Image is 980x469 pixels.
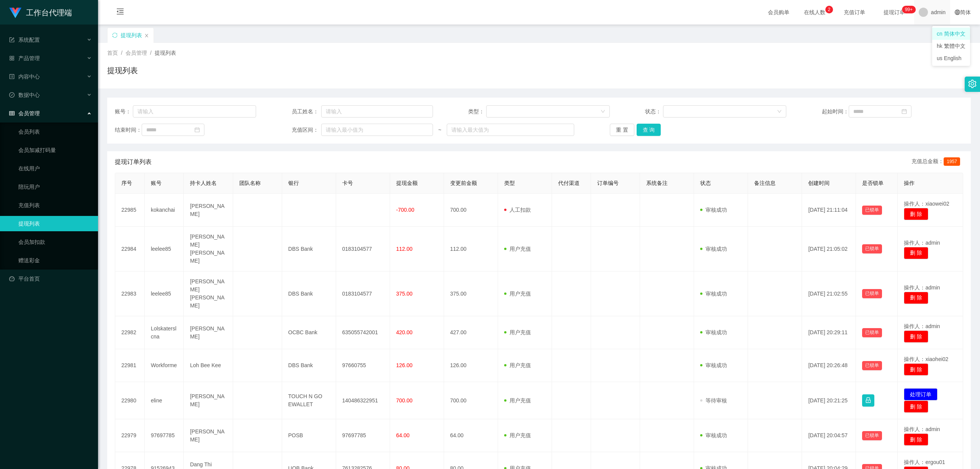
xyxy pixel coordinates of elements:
a: 陪玩用户 [18,179,92,194]
span: 持卡人姓名 [190,180,217,186]
span: 账号： [115,108,133,116]
td: kokanchai [145,194,184,227]
td: [DATE] 20:04:57 [802,419,856,452]
i: 图标: table [9,111,15,116]
i: 图标: profile [9,74,15,79]
span: 备注信息 [754,180,776,186]
td: 700.00 [444,194,498,227]
input: 请输入 [133,105,256,118]
button: 删 除 [904,400,928,413]
td: [PERSON_NAME] [PERSON_NAME] [184,227,233,271]
button: 删 除 [904,208,928,220]
button: 重 置 [610,124,634,136]
td: [DATE] 21:11:04 [802,194,856,227]
button: 已锁单 [862,361,882,370]
td: Loh Bee Kee [184,349,233,382]
i: 图标: close [144,33,149,38]
span: 375.00 [396,291,413,297]
h1: 工作台代理端 [26,0,72,25]
input: 请输入最小值为 [321,124,433,136]
span: 在线人数 [800,10,829,15]
button: 删 除 [904,330,928,343]
span: 团队名称 [239,180,261,186]
span: -700.00 [396,207,414,213]
span: 充值订单 [840,10,869,15]
span: 结束时间： [115,126,142,134]
button: 处理订单 [904,388,938,400]
a: 会员加扣款 [18,234,92,250]
span: 112.00 [396,246,413,252]
span: 状态 [700,180,711,186]
td: 22979 [115,419,145,452]
td: 0183104577 [336,271,390,316]
button: 删 除 [904,363,928,376]
div: 提现列表 [121,28,142,42]
span: 会员管理 [126,50,147,56]
span: 审核成功 [700,246,727,252]
td: 97697785 [336,419,390,452]
span: 提现列表 [155,50,176,56]
i: 图标: down [777,109,782,114]
span: 操作人：admin [904,240,940,246]
td: 126.00 [444,349,498,382]
i: 图标: sync [112,33,118,38]
span: 操作人：admin [904,323,940,329]
span: 员工姓名： [292,108,322,116]
span: 操作人：xiaowei02 [904,201,949,207]
span: 账号 [151,180,162,186]
td: 22980 [115,382,145,419]
span: 卡号 [342,180,353,186]
span: 会员管理 [9,110,40,116]
i: 图标: calendar [902,109,907,114]
a: 提现列表 [18,216,92,231]
span: 1957 [944,157,960,166]
td: 97660755 [336,349,390,382]
span: 内容中心 [9,74,40,80]
span: 用户充值 [504,432,531,438]
button: 删 除 [904,247,928,259]
td: eline [145,382,184,419]
i: 图标: down [601,109,605,114]
td: [PERSON_NAME] [184,194,233,227]
span: 起始时间： [822,108,849,116]
span: 审核成功 [700,207,727,213]
span: 用户充值 [504,362,531,368]
span: 用户充值 [504,246,531,252]
span: 是否锁单 [862,180,884,186]
span: 类型： [468,108,486,116]
span: 操作人：admin [904,284,940,291]
span: 审核成功 [700,329,727,335]
a: 会员加减打码量 [18,142,92,158]
span: 序号 [121,180,132,186]
span: 420.00 [396,329,413,335]
span: 人工扣款 [504,207,531,213]
i: 图标: setting [968,80,977,88]
td: OCBC Bank [282,316,336,349]
img: logo.9652507e.png [9,8,21,18]
i: 图标: menu-fold [107,0,133,25]
td: [DATE] 20:29:11 [802,316,856,349]
p: 2 [828,6,831,13]
span: 提现金额 [396,180,418,186]
input: 请输入 [321,105,433,118]
span: 代付渠道 [558,180,580,186]
span: 用户充值 [504,329,531,335]
td: 22982 [115,316,145,349]
span: 审核成功 [700,362,727,368]
li: cn 简体中文 [932,28,970,40]
td: [PERSON_NAME] [184,419,233,452]
sup: 2 [825,6,833,13]
h1: 提现列表 [107,65,138,76]
a: 赠送彩金 [18,253,92,268]
span: 操作人：ergou01 [904,459,945,465]
td: [DATE] 21:05:02 [802,227,856,271]
span: 系统备注 [646,180,668,186]
td: 22985 [115,194,145,227]
div: 充值总金额： [911,157,963,167]
td: DBS Bank [282,349,336,382]
input: 请输入最大值为 [447,124,574,136]
span: 系统配置 [9,37,40,43]
i: 图标: global [955,10,960,15]
td: [PERSON_NAME] [184,382,233,419]
td: [DATE] 20:26:48 [802,349,856,382]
